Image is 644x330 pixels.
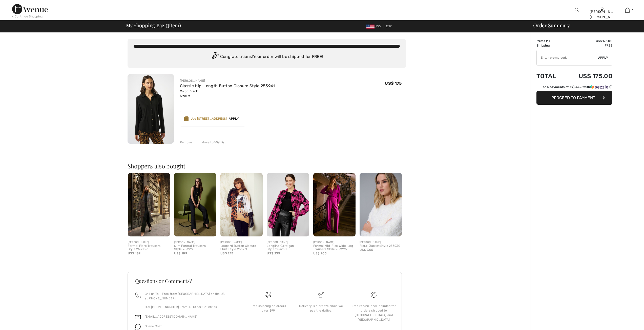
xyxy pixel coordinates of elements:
[551,95,595,100] span: Proceed to Payment
[564,39,612,43] td: US$ 175.00
[527,23,641,28] div: Order Summary
[180,89,275,98] div: Color: Black Size: M
[600,7,604,13] img: My Info
[632,8,633,12] span: 1
[366,25,375,29] img: US Dollar
[313,244,356,251] div: Formal Mid-Rise Wide-Leg Trousers Style 253296
[128,173,170,236] img: Formal Flare Trousers Style 253039
[625,7,630,13] img: My Bag
[360,240,402,244] div: [PERSON_NAME]
[569,85,583,89] span: US$ 43.75
[360,248,373,252] span: US$ 305
[267,252,280,255] span: US$ 235
[351,304,396,322] div: Free return label included for orders shipped to [GEOGRAPHIC_DATA] and [GEOGRAPHIC_DATA]
[360,173,402,236] img: Floral Jacket Style 253930
[12,4,48,14] img: 1ère Avenue
[615,7,640,13] a: 1
[135,324,141,329] img: chat
[128,163,406,169] h2: Shoppers also bought
[598,55,608,60] span: Apply
[371,292,377,298] img: Free shipping on orders over $99
[220,252,233,255] span: US$ 215
[227,116,241,121] span: Apply
[536,91,612,105] button: Proceed to Payment
[537,50,598,65] input: Promo code
[564,68,612,85] td: US$ 175.00
[536,43,564,48] td: Shipping
[313,240,356,244] div: [PERSON_NAME]
[174,244,216,251] div: Slim Formal Trousers Style 253919
[385,81,402,86] span: US$ 175
[184,116,189,121] img: Reward-Logo.svg
[12,14,43,19] div: < Continue Shopping
[128,74,174,144] img: Classic Hip-Length Button Closure Style 253941
[148,297,176,300] a: [PHONE_NUMBER]
[386,25,392,28] span: EN
[547,39,549,43] span: 1
[180,140,192,145] div: Remove
[590,9,614,20] div: [PERSON_NAME] [PERSON_NAME]
[600,8,604,12] a: Sign In
[174,240,216,244] div: [PERSON_NAME]
[174,252,187,255] span: US$ 189
[265,292,271,298] img: Free shipping on orders over $99
[197,140,226,145] div: Move to Wishlist
[313,252,326,255] span: US$ 205
[134,52,400,62] div: Congratulations! Your order will be shipped for FREE!
[366,25,383,28] span: USD
[220,244,263,251] div: Leopard Button Closure Shirt Style 253771
[128,252,141,255] span: US$ 189
[180,83,275,88] a: Classic Hip-Length Button Closure Style 253941
[174,173,216,236] img: Slim Formal Trousers Style 253919
[145,315,197,318] a: [EMAIL_ADDRESS][DOMAIN_NAME]
[220,240,263,244] div: [PERSON_NAME]
[267,244,309,251] div: Longline Cardigan Style 253230
[126,23,181,28] span: My Shopping Bag ( Item)
[299,304,343,313] div: Delivery is a breeze since we pay the duties!
[191,116,227,121] div: Use [STREET_ADDRESS]
[313,173,356,236] img: Formal Mid-Rise Wide-Leg Trousers Style 253296
[318,292,324,298] img: Delivery is a breeze since we pay the duties!
[220,173,263,236] img: Leopard Button Closure Shirt Style 253771
[135,293,141,298] img: call
[590,85,608,89] img: Sezzle
[167,21,169,28] span: 1
[210,52,220,62] img: Congratulation2.svg
[145,305,236,309] p: Dial [PHONE_NUMBER] From All Other Countries
[536,39,564,43] td: Items ( )
[360,244,402,248] div: Floral Jacket Style 253930
[135,314,141,320] img: email
[128,240,170,244] div: [PERSON_NAME]
[128,244,170,251] div: Formal Flare Trousers Style 253039
[543,85,612,89] div: or 4 payments of with
[536,68,564,85] td: Total
[536,85,612,91] div: or 4 payments ofUS$ 43.75withSezzle Click to learn more about Sezzle
[267,240,309,244] div: [PERSON_NAME]
[246,304,290,313] div: Free shipping on orders over $99
[564,43,612,48] td: Free
[575,7,579,13] img: search the website
[267,173,309,236] img: Longline Cardigan Style 253230
[135,278,394,283] h3: Questions or Comments?
[145,324,162,328] span: Online Chat
[180,78,275,83] div: [PERSON_NAME]
[145,292,236,301] p: Call us Toll-Free from [GEOGRAPHIC_DATA] or the US at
